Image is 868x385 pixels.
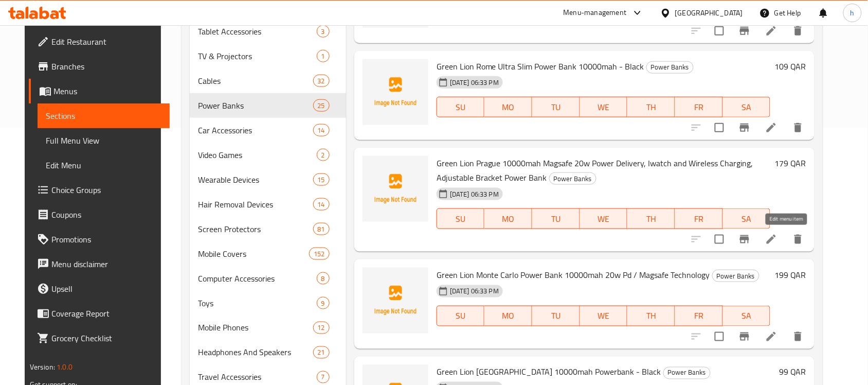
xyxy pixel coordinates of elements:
[314,200,329,209] span: 14
[765,25,777,37] a: Edit menu item
[317,274,329,284] span: 8
[314,126,329,135] span: 14
[774,268,806,282] h6: 199 QAR
[190,118,346,143] div: Car Accessories14
[190,19,346,44] div: Tablet Accessories3
[363,156,428,222] img: Green Lion Prague 10000mah Magsafe 20w Power Delivery, Iwatch and Wireless Charging, Adjustable B...
[198,75,313,87] span: Cables
[190,217,346,241] div: Screen Protectors81
[675,306,723,326] button: FR
[774,59,806,74] h6: 109 QAR
[441,308,481,323] span: SU
[198,346,313,359] span: Headphones And Speakers
[190,340,346,365] div: Headphones And Speakers21
[446,78,503,87] span: [DATE] 06:33 PM
[441,100,481,115] span: SU
[190,291,346,316] div: Toys9
[190,68,346,93] div: Cables32
[198,124,313,136] div: Car Accessories
[765,121,777,134] a: Edit menu item
[314,76,329,86] span: 32
[190,93,346,118] div: Power Banks25
[532,306,580,326] button: TU
[631,308,671,323] span: TH
[580,97,628,117] button: WE
[317,299,329,308] span: 9
[631,212,671,226] span: TH
[198,99,313,112] div: Power Banks
[679,212,719,226] span: FR
[437,97,485,117] button: SU
[314,101,329,111] span: 25
[314,323,329,333] span: 12
[51,184,161,196] span: Choice Groups
[679,308,719,323] span: FR
[709,20,730,42] span: Select to update
[627,208,675,229] button: TH
[190,192,346,217] div: Hair Removal Devices14
[29,301,170,326] a: Coverage Report
[313,75,330,87] div: items
[190,44,346,68] div: TV & Projectors1
[627,306,675,326] button: TH
[313,198,330,211] div: items
[786,115,810,140] button: delete
[532,97,580,117] button: TU
[198,371,317,383] span: Travel Accessories
[732,19,757,43] button: Branch-specific-item
[29,326,170,351] a: Grocery Checklist
[198,272,317,285] span: Computer Accessories
[51,283,161,295] span: Upsell
[317,50,330,62] div: items
[29,202,170,227] a: Coupons
[51,36,161,48] span: Edit Restaurant
[46,159,161,171] span: Edit Menu
[198,50,317,62] div: TV & Projectors
[190,241,346,266] div: Mobile Covers152
[314,175,329,185] span: 15
[441,212,481,226] span: SU
[446,189,503,199] span: [DATE] 06:33 PM
[29,29,170,54] a: Edit Restaurant
[564,7,627,19] div: Menu-management
[786,324,810,349] button: delete
[51,233,161,246] span: Promotions
[313,223,330,235] div: items
[675,208,723,229] button: FR
[198,322,313,334] div: Mobile Phones
[38,153,170,178] a: Edit Menu
[584,100,624,115] span: WE
[851,7,855,19] span: h
[317,371,330,383] div: items
[489,100,528,115] span: MO
[317,272,330,285] div: items
[709,229,730,250] span: Select to update
[532,208,580,229] button: TU
[727,212,767,226] span: SA
[317,25,330,38] div: items
[727,308,767,323] span: SA
[198,25,317,38] div: Tablet Accessories
[631,100,671,115] span: TH
[437,155,753,185] span: Green Lion Prague 10000mah Magsafe 20w Power Delivery, Iwatch and Wireless Charging, Adjustable B...
[198,173,313,186] div: Wearable Devices
[317,27,329,37] span: 3
[198,198,313,211] div: Hair Removal Devices
[198,248,309,260] span: Mobile Covers
[198,149,317,161] span: Video Games
[484,208,532,229] button: MO
[727,100,767,115] span: SA
[723,208,771,229] button: SA
[536,212,576,226] span: TU
[627,97,675,117] button: TH
[29,227,170,252] a: Promotions
[536,308,576,323] span: TU
[29,178,170,202] a: Choice Groups
[550,173,596,185] span: Power Banks
[646,61,694,74] div: Power Banks
[309,248,329,260] div: items
[29,54,170,79] a: Branches
[549,172,596,185] div: Power Banks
